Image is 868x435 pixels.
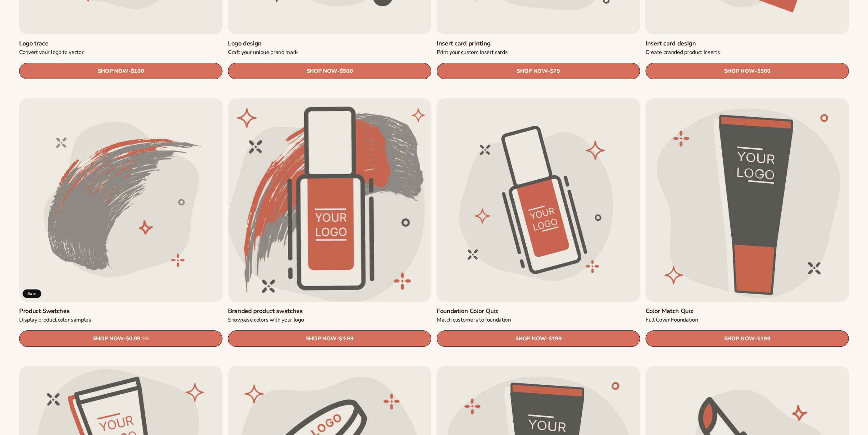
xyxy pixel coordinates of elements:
span: SHOP NOW [724,336,755,342]
span: $75 [550,68,560,74]
a: SHOP NOW- $199 [437,331,640,347]
span: SHOP NOW [515,336,546,342]
a: Logo trace [19,40,222,47]
span: $500 [757,68,771,74]
span: $100 [131,68,144,74]
a: Logo design [228,40,431,47]
a: SHOP NOW- $100 [19,63,222,79]
span: SHOP NOW [306,336,337,342]
a: Insert card printing [437,40,640,47]
a: Product Swatches [19,307,222,315]
a: Foundation Color Quiz [437,307,640,315]
span: $0.99 [126,336,140,342]
a: SHOP NOW- $75 [437,63,640,79]
a: Insert card design [646,40,849,47]
a: SHOP NOW- $500 [646,63,849,79]
span: SHOP NOW [93,336,124,342]
a: Branded product swatches [228,307,431,315]
span: $199 [757,336,771,342]
span: SHOP NOW [307,68,337,74]
a: SHOP NOW- $500 [228,63,431,79]
span: $199 [548,336,562,342]
a: Color Match Quiz [646,307,849,315]
span: SHOP NOW [98,68,128,74]
s: $5 [142,336,149,342]
a: SHOP NOW- $1.99 [228,331,431,347]
a: SHOP NOW- $0.99 $5 [19,331,222,347]
span: SHOP NOW [724,68,755,74]
a: SHOP NOW- $199 [646,331,849,347]
span: $500 [340,68,353,74]
span: $1.99 [339,336,353,342]
span: SHOP NOW [517,68,547,74]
